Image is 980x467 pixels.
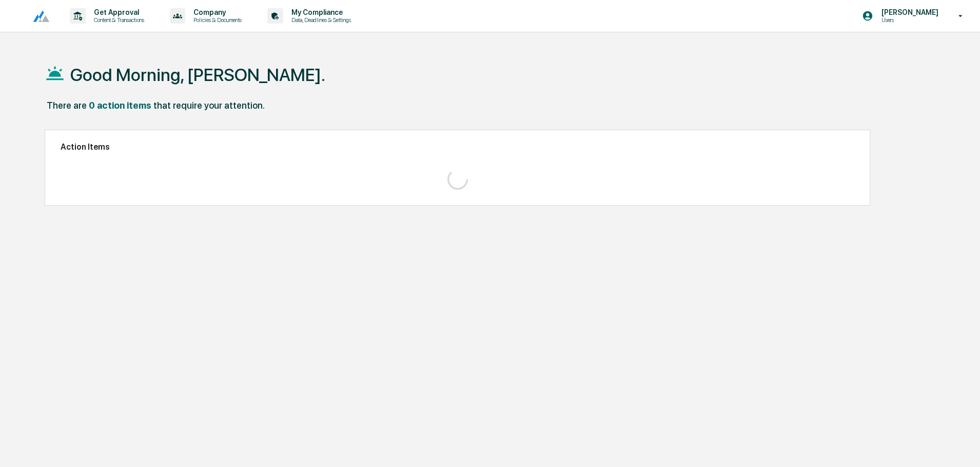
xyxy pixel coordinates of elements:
[25,10,49,23] img: logo
[70,65,325,85] h1: Good Morning, [PERSON_NAME].
[153,100,265,111] div: that require your attention.
[185,8,247,16] p: Company
[86,16,149,24] p: Content & Transactions
[283,8,356,16] p: My Compliance
[185,16,247,24] p: Policies & Documents
[61,142,854,152] h2: Action Items
[283,16,356,24] p: Data, Deadlines & Settings
[86,8,149,16] p: Get Approval
[873,16,944,24] p: Users
[873,8,944,16] p: [PERSON_NAME]
[89,100,151,111] div: 0 action items
[47,100,87,111] div: There are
